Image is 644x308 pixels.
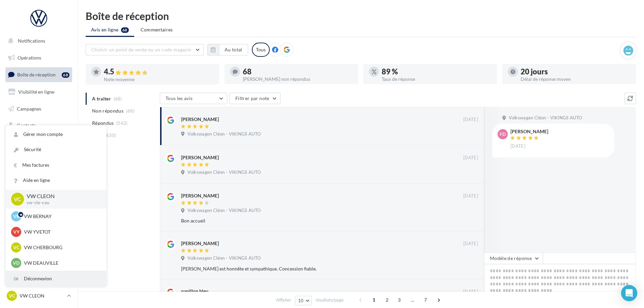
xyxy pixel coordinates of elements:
[276,297,291,303] span: Afficher
[5,289,72,302] a: VC VW CLEON
[18,89,54,95] span: Visibilité en ligne
[18,55,41,61] span: Opérations
[521,77,631,81] div: Délai de réponse moyen
[521,68,631,75] div: 20 jours
[463,193,478,199] span: [DATE]
[6,158,106,173] a: Mes factures
[187,255,261,261] span: Volkswagen Cléon - VIKINGS AUTO
[4,191,74,211] a: Campagnes DataOnDemand
[187,208,261,214] span: Volkswagen Cléon - VIKINGS AUTO
[407,294,418,305] span: ...
[181,217,434,224] div: Bon accueil
[4,135,74,149] a: Médiathèque
[484,253,543,264] button: Modèle de réponse
[463,117,478,123] span: [DATE]
[187,131,261,137] span: Volkswagen Cléon - VIKINGS AUTO
[621,285,637,301] div: Open Intercom Messenger
[394,294,405,305] span: 3
[463,155,478,161] span: [DATE]
[104,77,214,82] div: Note moyenne
[104,68,214,76] div: 4.5
[6,271,106,286] div: Déconnexion
[4,85,74,99] a: Visibilité en ligne
[17,122,36,128] span: Contacts
[181,288,208,294] div: papillon bleu
[13,229,20,235] span: VY
[463,241,478,247] span: [DATE]
[219,44,248,55] button: Au total
[92,120,114,126] span: Répondus
[382,77,492,81] div: Taux de réponse
[9,292,15,299] span: VC
[92,108,123,114] span: Non répondus
[298,298,304,303] span: 10
[181,116,219,123] div: [PERSON_NAME]
[24,244,98,251] p: VW CHERBOURG
[91,47,191,52] span: Choisir un point de vente ou un code magasin
[187,169,261,175] span: Volkswagen Cléon - VIKINGS AUTO
[4,169,74,189] a: PLV et print personnalisable
[4,34,71,48] button: Notifications
[13,244,20,251] span: VC
[126,108,135,114] span: (68)
[160,93,227,104] button: Tous les avis
[230,93,281,104] button: Filtrer par note
[243,68,353,75] div: 68
[500,131,506,138] span: Fd
[181,265,434,272] div: [PERSON_NAME] est honnête et sympathique. Concession fiable.
[141,26,173,33] span: Commentaires
[6,173,106,188] a: Aide en ligne
[181,154,219,161] div: [PERSON_NAME]
[510,129,548,134] div: [PERSON_NAME]
[14,195,21,203] span: VC
[86,44,204,55] button: Choisir un point de vente ou un code magasin
[243,77,353,81] div: [PERSON_NAME] non répondus
[17,72,56,77] span: Boîte de réception
[4,152,74,166] a: Calendrier
[17,105,41,111] span: Campagnes
[24,229,98,235] p: VW YVETOT
[369,294,379,305] span: 1
[6,142,106,157] a: Sécurité
[27,200,95,206] p: vw-cle-vau
[382,68,492,75] div: 89 %
[295,296,312,305] button: 10
[20,292,64,299] p: VW CLEON
[24,260,98,266] p: VW DEAUVILLE
[4,51,74,65] a: Opérations
[4,67,74,82] a: Boîte de réception68
[463,289,478,295] span: [DATE]
[382,294,392,305] span: 2
[166,95,193,101] span: Tous les avis
[13,260,20,266] span: VD
[510,143,525,149] span: [DATE]
[27,192,95,200] p: VW CLEON
[13,213,20,220] span: VB
[207,44,248,55] button: Au total
[86,11,636,21] div: Boîte de réception
[18,38,45,44] span: Notifications
[24,213,98,220] p: VW BERNAY
[4,118,74,133] a: Contacts
[420,294,431,305] span: 7
[116,120,128,126] span: (562)
[181,240,219,247] div: [PERSON_NAME]
[316,297,344,303] span: résultats/page
[252,43,270,57] div: Tous
[62,72,69,78] div: 68
[181,192,219,199] div: [PERSON_NAME]
[4,102,74,116] a: Campagnes
[6,127,106,142] a: Gérer mon compte
[105,133,116,138] span: (630)
[509,115,582,121] span: Volkswagen Cléon - VIKINGS AUTO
